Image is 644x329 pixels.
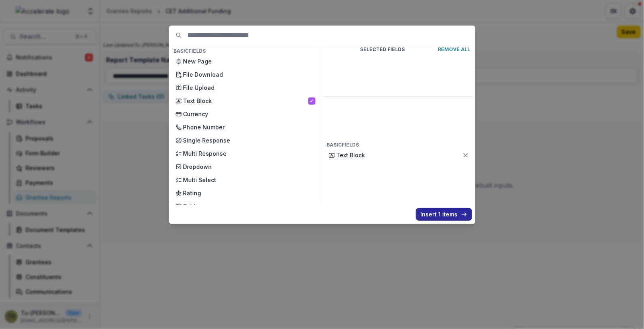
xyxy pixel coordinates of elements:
p: File Download [183,70,315,79]
p: New Page [183,57,315,65]
p: Phone Number [183,123,315,131]
h4: Basic Fields [171,47,320,55]
button: Insert 1 items [416,208,472,221]
p: Multi Response [183,149,315,158]
p: Selected Fields [327,47,438,52]
p: Text Block [337,151,463,159]
p: Table [183,202,315,210]
p: Text Block [183,97,308,105]
p: Single Response [183,136,315,145]
p: Dropdown [183,163,315,171]
p: Currency [183,110,315,118]
p: File Upload [183,83,315,92]
p: Remove All [438,47,471,52]
h4: Basic Fields [324,141,474,149]
p: Multi Select [183,176,315,184]
p: Rating [183,189,315,197]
